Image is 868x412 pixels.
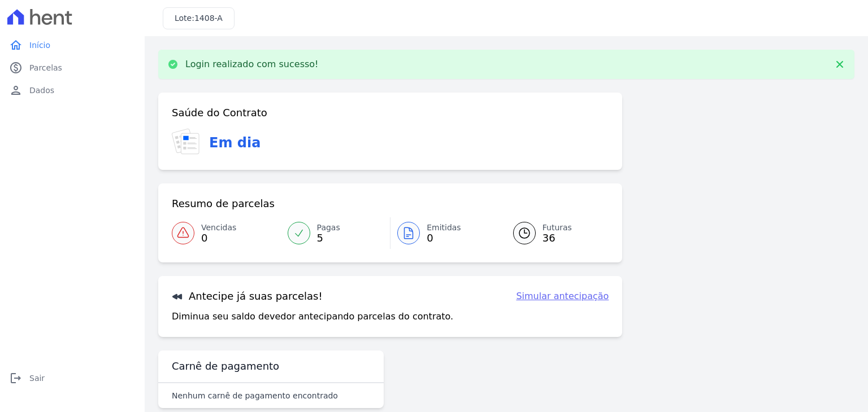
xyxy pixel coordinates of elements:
span: 0 [427,234,461,243]
h3: Saúde do Contrato [172,106,267,120]
span: Emitidas [427,222,461,234]
a: homeInício [5,34,140,56]
span: Parcelas [29,62,62,73]
p: Login realizado com sucesso! [185,59,319,70]
a: personDados [5,79,140,102]
span: Início [29,40,50,51]
span: Dados [29,85,54,96]
h3: Resumo de parcelas [172,197,275,211]
a: Simular antecipação [516,290,609,303]
span: 36 [542,234,572,243]
span: Vencidas [201,222,236,234]
a: Pagas 5 [281,217,390,249]
a: paidParcelas [5,56,140,79]
p: Diminua seu saldo devedor antecipando parcelas do contrato. [172,310,453,323]
span: 5 [317,234,340,243]
span: 1408-A [194,14,223,23]
h3: Carnê de pagamento [172,360,279,373]
a: logoutSair [5,367,140,389]
span: Futuras [542,222,572,234]
i: logout [9,371,23,385]
span: Pagas [317,222,340,234]
p: Nenhum carnê de pagamento encontrado [172,390,338,401]
i: paid [9,61,23,74]
h3: Antecipe já suas parcelas! [172,290,323,303]
i: person [9,84,23,97]
h3: Em dia [209,133,261,153]
h3: Lote: [175,12,223,24]
a: Futuras 36 [500,217,609,249]
i: home [9,38,23,52]
a: Vencidas 0 [172,217,281,249]
span: Sair [29,372,45,384]
span: 0 [201,234,236,243]
a: Emitidas 0 [390,217,500,249]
